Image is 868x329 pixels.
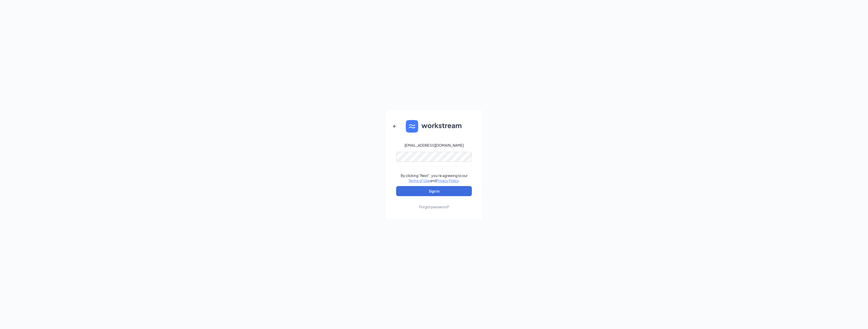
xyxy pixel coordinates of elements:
[419,204,449,209] div: Forgot password?
[392,123,398,129] svg: ArrowLeftNew
[396,186,472,196] button: Sign In
[404,143,464,148] div: [EMAIL_ADDRESS][DOMAIN_NAME]
[436,178,459,183] a: Privacy Policy
[409,178,430,183] a: Terms of Use
[406,120,462,133] img: WS logo and Workstream text
[389,120,401,132] button: ArrowLeftNew
[401,173,468,183] div: By clicking "Next", you're agreeing to our and .
[419,196,449,209] a: Forgot password?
